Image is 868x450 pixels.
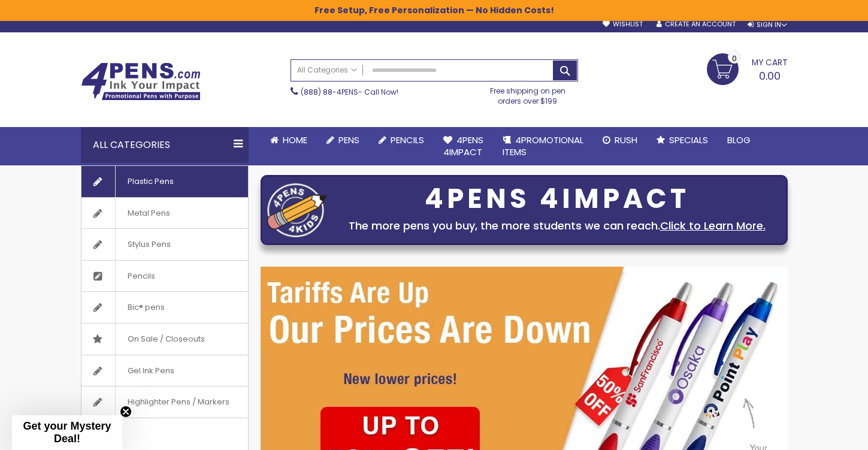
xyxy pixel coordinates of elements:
[81,355,248,386] a: Gel Ink Pens
[81,127,249,163] div: All Categories
[503,134,583,158] span: 4PROMOTIONAL ITEMS
[493,127,593,166] a: 4PROMOTIONALITEMS
[297,65,357,75] span: All Categories
[115,166,186,197] span: Plastic Pens
[391,134,424,146] span: Pencils
[115,229,183,260] span: Stylus Pens
[669,134,708,146] span: Specials
[657,20,736,29] a: Create an Account
[317,127,369,153] a: Pens
[120,406,132,418] button: Close teaser
[81,386,248,418] a: Highlighter Pens / Markers
[333,218,781,234] div: The more pens you buy, the more students we can reach.
[707,53,788,83] a: 0.00 0
[81,324,248,355] a: On Sale / Closeouts
[81,229,248,260] a: Stylus Pens
[338,134,359,146] span: Pens
[718,127,760,153] a: Blog
[759,68,781,83] span: 0.00
[81,166,248,197] a: Plastic Pens
[593,127,647,153] a: Rush
[647,127,718,153] a: Specials
[301,87,398,97] span: - Call Now!
[660,218,766,233] a: Click to Learn More.
[115,198,182,229] span: Metal Pens
[301,87,358,97] a: (888) 88-4PENS
[81,292,248,323] a: Bic® pens
[283,134,307,146] span: Home
[615,134,637,146] span: Rush
[115,355,186,386] span: Gel Ink Pens
[727,134,751,146] span: Blog
[81,261,248,292] a: Pencils
[81,198,248,229] a: Metal Pens
[477,81,578,105] div: Free shipping on pen orders over $199
[434,127,493,166] a: 4Pens4impact
[369,127,434,153] a: Pencils
[333,186,781,212] div: 4PENS 4IMPACT
[115,324,217,355] span: On Sale / Closeouts
[291,60,363,80] a: All Categories
[748,20,787,29] div: Sign In
[115,292,177,323] span: Bic® pens
[115,386,241,418] span: Highlighter Pens / Markers
[115,261,167,292] span: Pencils
[261,127,317,153] a: Home
[267,183,327,237] img: four_pen_logo.png
[603,20,643,29] a: Wishlist
[732,53,737,64] span: 0
[81,62,201,101] img: 4Pens Custom Pens and Promotional Products
[12,415,122,450] div: Get your Mystery Deal!Close teaser
[443,134,483,158] span: 4Pens 4impact
[23,420,111,445] span: Get your Mystery Deal!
